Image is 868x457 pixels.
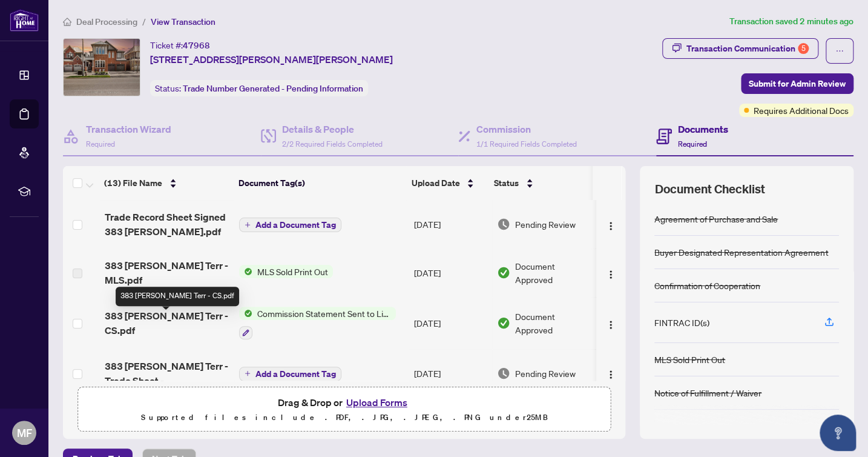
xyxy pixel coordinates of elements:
img: Logo [606,221,616,231]
span: Required [86,139,115,148]
div: 383 [PERSON_NAME] Terr - CS.pdf [116,287,239,306]
button: Add a Document Tag [239,217,341,233]
button: Logo [601,263,620,282]
img: Logo [606,270,616,279]
img: Status Icon [239,265,252,278]
img: logo [10,9,39,32]
div: Ticket #: [150,38,210,52]
p: Supported files include .PDF, .JPG, .JPEG, .PNG under 25 MB [85,410,603,425]
span: Drag & Drop or [278,395,411,410]
span: Add a Document Tag [255,221,336,229]
div: 5 [798,43,809,54]
li: / [142,15,146,28]
span: plus [245,222,251,228]
span: Document Approved [515,310,591,336]
div: Agreement of Purchase and Sale [654,212,778,225]
button: Open asap [820,415,856,451]
span: Pending Review [515,367,576,380]
button: Logo [601,364,620,383]
img: Logo [606,320,616,330]
img: Logo [606,370,616,379]
span: home [63,18,71,26]
span: Document Approved [515,259,591,286]
button: Add a Document Tag [239,367,341,381]
span: [STREET_ADDRESS][PERSON_NAME][PERSON_NAME] [150,52,393,67]
span: ellipsis [835,47,844,55]
div: FINTRAC ID(s) [654,316,709,329]
button: Status IconCommission Statement Sent to Listing Brokerage [239,307,396,339]
h4: Commission [476,122,577,136]
button: Logo [601,313,620,333]
img: IMG-W12146728_1.jpg [64,39,140,96]
td: [DATE] [409,249,492,297]
button: Transaction Communication5 [662,38,818,59]
button: Logo [601,215,620,234]
button: Add a Document Tag [239,218,341,232]
button: Upload Forms [343,395,411,410]
span: Document Checklist [654,181,764,198]
td: [DATE] [409,200,492,249]
td: [DATE] [409,297,492,349]
span: Requires Additional Docs [754,104,849,117]
span: 383 [PERSON_NAME] Terr - Trade Sheet - [PERSON_NAME] to Review.pdf [105,359,229,388]
span: View Transaction [151,16,215,27]
span: Trade Number Generated - Pending Information [183,83,363,94]
td: [DATE] [409,349,492,398]
span: Upload Date [411,176,459,190]
div: Confirmation of Cooperation [654,279,760,292]
div: Notice of Fulfillment / Waiver [654,386,761,399]
span: Deal Processing [76,16,137,27]
div: MLS Sold Print Out [654,353,725,366]
th: Document Tag(s) [234,166,407,200]
div: Buyer Designated Representation Agreement [654,245,828,259]
span: Status [494,176,519,190]
span: 383 [PERSON_NAME] Terr - MLS.pdf [105,258,229,287]
h4: Transaction Wizard [86,122,171,136]
img: Status Icon [239,307,252,320]
th: (13) File Name [99,166,233,200]
h4: Details & People [282,122,383,136]
th: Upload Date [406,166,489,200]
button: Status IconMLS Sold Print Out [239,265,333,278]
article: Transaction saved 2 minutes ago [729,15,853,28]
span: Trade Record Sheet Signed 383 [PERSON_NAME].pdf [105,210,229,239]
span: plus [245,370,251,376]
span: Add a Document Tag [255,370,336,378]
button: Add a Document Tag [239,365,341,381]
span: Pending Review [515,218,576,231]
th: Status [489,166,593,200]
span: 47968 [183,40,210,51]
span: (13) File Name [104,176,162,190]
span: Submit for Admin Review [749,74,846,93]
img: Document Status [497,218,510,231]
span: 383 [PERSON_NAME] Terr - CS.pdf [105,309,229,338]
span: MF [17,424,32,441]
span: Required [678,139,707,148]
h4: Documents [678,122,728,136]
img: Document Status [497,316,510,330]
div: Transaction Communication [686,39,809,58]
span: MLS Sold Print Out [252,265,333,278]
div: Status: [150,80,368,96]
span: 1/1 Required Fields Completed [476,139,577,148]
img: Document Status [497,367,510,380]
span: Drag & Drop orUpload FormsSupported files include .PDF, .JPG, .JPEG, .PNG under25MB [78,387,610,432]
span: 2/2 Required Fields Completed [282,139,383,148]
span: Commission Statement Sent to Listing Brokerage [252,307,396,320]
button: Submit for Admin Review [741,73,853,94]
img: Document Status [497,266,510,279]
